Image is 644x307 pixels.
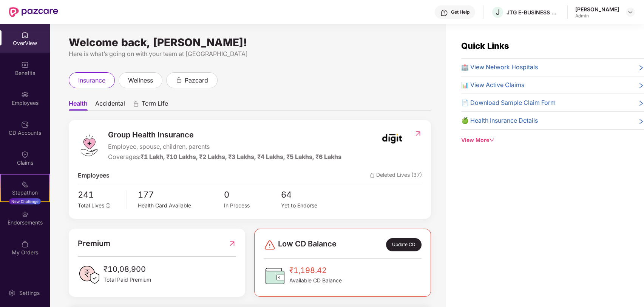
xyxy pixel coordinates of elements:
[461,116,538,125] span: 🍏 Health Insurance Details
[414,130,422,137] img: RedirectIcon
[281,188,338,201] span: 64
[638,117,644,125] span: right
[228,238,236,249] img: RedirectIcon
[638,64,644,72] span: right
[21,151,29,158] img: svg+xml;base64,PHN2ZyBpZD0iQ2xhaW0iIHhtbG5zPSJodHRwOi8vd3d3LnczLm9yZy8yMDAwL3N2ZyIgd2lkdGg9IjIwIi...
[264,265,286,287] img: CDBalanceIcon
[69,100,88,111] span: Health
[21,31,29,39] img: svg+xml;base64,PHN2ZyBpZD0iSG9tZSIgeG1sbnM9Imh0dHA6Ly93d3cudzMub3JnLzIwMDAvc3ZnIiB3aWR0aD0iMjAiIG...
[8,289,15,297] img: svg+xml;base64,PHN2ZyBpZD0iU2V0dGluZy0yMHgyMCIgeG1sbnM9Imh0dHA6Ly93d3cudzMub3JnLzIwMDAvc3ZnIiB3aW...
[461,41,509,51] span: Quick Links
[78,238,110,249] span: Premium
[108,152,341,162] div: Coverages:
[133,100,139,107] div: animation
[627,9,633,15] img: svg+xml;base64,PHN2ZyBpZD0iRHJvcGRvd24tMzJ4MzIiIHhtbG5zPSJodHRwOi8vd3d3LnczLm9yZy8yMDAwL3N2ZyIgd2...
[638,100,644,108] span: right
[176,76,182,83] div: animation
[21,61,29,69] img: svg+xml;base64,PHN2ZyBpZD0iQmVuZWZpdHMiIHhtbG5zPSJodHRwOi8vd3d3LnczLm9yZy8yMDAwL3N2ZyIgd2lkdGg9Ij...
[78,188,121,201] span: 241
[575,6,619,13] div: [PERSON_NAME]
[575,13,619,19] div: Admin
[106,203,110,208] span: info-circle
[69,49,431,59] div: Here is what’s going on with your team at [GEOGRAPHIC_DATA]
[21,240,29,248] img: svg+xml;base64,PHN2ZyBpZD0iTXlfT3JkZXJzIiBkYXRhLW5hbWU9Ik15IE9yZGVycyIgeG1sbnM9Imh0dHA6Ly93d3cudz...
[224,201,281,210] div: In Process
[141,153,341,161] span: ₹1 Lakh, ₹10 Lakhs, ₹2 Lakhs, ₹3 Lakhs, ₹4 Lakhs, ₹5 Lakhs, ₹6 Lakhs
[489,137,494,143] span: down
[638,82,644,90] span: right
[496,8,500,17] span: J
[103,263,151,275] span: ₹10,08,900
[370,173,375,178] img: deleteIcon
[1,189,49,196] div: Stepathon
[378,129,406,148] img: insurerIcon
[78,171,110,180] span: Employees
[507,9,559,16] div: JTG E-BUSINESS SOFTWARE PRIVATE LIMITED
[289,276,342,285] span: Available CD Balance
[103,276,151,284] span: Total Paid Premium
[21,181,29,188] img: svg+xml;base64,PHN2ZyB4bWxucz0iaHR0cDovL3d3dy53My5vcmcvMjAwMC9zdmciIHdpZHRoPSIyMSIgaGVpZ2h0PSIyMC...
[461,98,556,108] span: 📄 Download Sample Claim Form
[440,9,448,17] img: svg+xml;base64,PHN2ZyBpZD0iSGVscC0zMngzMiIgeG1sbnM9Imh0dHA6Ly93d3cudzMub3JnLzIwMDAvc3ZnIiB3aWR0aD...
[78,134,100,157] img: logo
[69,39,431,45] div: Welcome back, [PERSON_NAME]!
[185,76,208,85] span: pazcard
[9,198,41,204] div: New Challenge
[461,136,644,144] div: View More
[17,289,42,297] div: Settings
[138,188,224,201] span: 177
[386,238,422,251] div: Update CD
[281,201,338,210] div: Yet to Endorse
[461,62,538,72] span: 🏥 View Network Hospitals
[78,76,105,85] span: insurance
[21,210,29,218] img: svg+xml;base64,PHN2ZyBpZD0iRW5kb3JzZW1lbnRzIiB4bWxucz0iaHR0cDovL3d3dy53My5vcmcvMjAwMC9zdmciIHdpZH...
[264,239,276,251] img: svg+xml;base64,PHN2ZyBpZD0iRGFuZ2VyLTMyeDMyIiB4bWxucz0iaHR0cDovL3d3dy53My5vcmcvMjAwMC9zdmciIHdpZH...
[108,142,341,151] span: Employee, spouse, children, parents
[9,7,58,17] img: New Pazcare Logo
[128,76,153,85] span: wellness
[278,238,337,251] span: Low CD Balance
[21,91,29,98] img: svg+xml;base64,PHN2ZyBpZD0iRW1wbG95ZWVzIiB4bWxucz0iaHR0cDovL3d3dy53My5vcmcvMjAwMC9zdmciIHdpZHRoPS...
[21,121,29,128] img: svg+xml;base64,PHN2ZyBpZD0iQ0RfQWNjb3VudHMiIGRhdGEtbmFtZT0iQ0QgQWNjb3VudHMiIHhtbG5zPSJodHRwOi8vd3...
[138,201,224,210] div: Health Card Available
[142,100,168,111] span: Term Life
[289,265,342,276] span: ₹1,198.42
[78,263,100,286] img: PaidPremiumIcon
[224,188,281,201] span: 0
[461,80,524,90] span: 📊 View Active Claims
[78,202,104,209] span: Total Lives
[370,171,422,180] span: Deleted Lives (37)
[108,129,341,141] span: Group Health Insurance
[95,100,125,111] span: Accidental
[451,9,469,15] div: Get Help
